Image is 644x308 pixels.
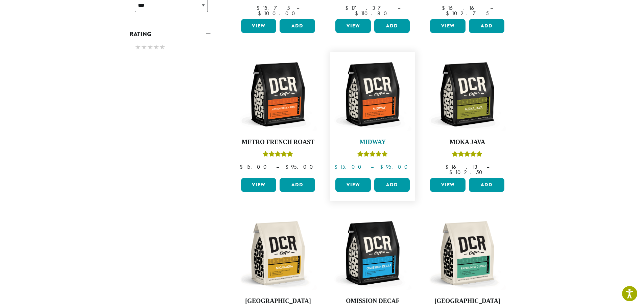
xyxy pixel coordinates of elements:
bdi: 17.37 [345,4,391,11]
a: View [241,178,277,192]
span: ★ [135,42,141,52]
img: DCR-12oz-Moka-Java-Stock-scaled.png [428,55,506,133]
bdi: 15.00 [240,163,270,170]
img: DCR-12oz-Metro-French-Roast-Stock-scaled.png [239,55,317,133]
span: – [276,163,279,170]
span: ★ [153,42,159,52]
a: View [430,178,466,192]
bdi: 15.00 [334,163,364,170]
img: DCR-12oz-Nicaragua-Stock-scaled.png [239,214,317,292]
span: $ [257,4,262,11]
button: Add [469,19,504,33]
span: – [486,163,489,170]
span: $ [334,163,340,170]
h4: Metro French Roast [239,139,317,146]
a: Metro French RoastRated 5.00 out of 5 [239,55,317,175]
span: ★ [159,42,165,52]
a: MidwayRated 5.00 out of 5 [334,55,411,175]
bdi: 110.80 [355,10,390,17]
a: Moka JavaRated 5.00 out of 5 [428,55,506,175]
span: $ [446,10,452,17]
button: Add [280,19,315,33]
button: Add [469,178,504,192]
a: View [335,19,371,33]
h4: [GEOGRAPHIC_DATA] [239,298,317,305]
bdi: 102.75 [446,10,489,17]
span: $ [380,163,386,170]
span: $ [258,10,264,17]
h4: Omission Decaf [334,298,411,305]
a: View [430,19,466,33]
a: View [241,19,277,33]
button: Add [280,178,315,192]
bdi: 95.00 [380,163,411,170]
span: $ [449,169,455,176]
span: – [371,163,374,170]
a: Rating [129,28,211,40]
h4: Midway [334,139,411,146]
bdi: 15.75 [257,4,290,11]
img: DCR-12oz-Midway-Stock-scaled.png [334,55,411,133]
div: Rated 5.00 out of 5 [357,150,388,160]
bdi: 95.00 [285,163,316,170]
h4: [GEOGRAPHIC_DATA] [428,298,506,305]
img: DCR-12oz-Papua-New-Guinea-Stock-scaled.png [428,214,506,292]
span: $ [240,163,245,170]
bdi: 16.13 [445,163,480,170]
span: $ [345,4,351,11]
button: Add [374,19,410,33]
span: – [398,4,400,11]
div: Rated 5.00 out of 5 [452,150,482,160]
a: View [335,178,371,192]
span: ★ [141,42,147,52]
span: – [490,4,493,11]
h4: Moka Java [428,139,506,146]
bdi: 100.00 [258,10,298,17]
span: – [296,4,299,11]
span: $ [445,163,451,170]
bdi: 16.16 [442,4,484,11]
div: Rated 5.00 out of 5 [263,150,293,160]
div: Rating [129,40,211,55]
button: Add [374,178,410,192]
bdi: 102.50 [449,169,485,176]
span: $ [442,4,448,11]
img: DCR-12oz-Omission-Decaf-scaled.png [334,214,411,292]
span: $ [355,10,361,17]
span: $ [285,163,291,170]
span: ★ [147,42,153,52]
